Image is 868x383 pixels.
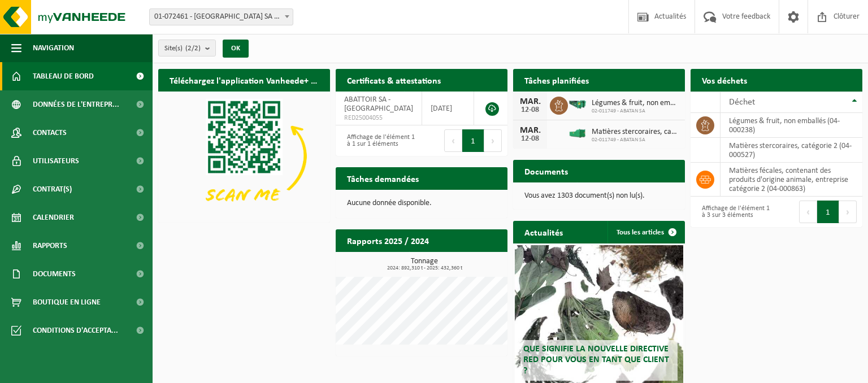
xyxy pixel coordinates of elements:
[592,137,679,143] span: 02-011749 - ABATAN SA
[33,288,101,316] span: Boutique en ligne
[341,266,507,271] span: 2024: 892,310 t - 2025: 432,360 t
[519,126,541,135] div: MAR.
[33,232,67,260] span: Rapports
[33,260,76,288] span: Documents
[524,192,674,200] p: Vous avez 1303 document(s) non lu(s).
[409,251,506,274] a: Consulter les rapports
[721,138,862,163] td: matières stercoraires, catégorie 2 (04-000527)
[568,128,587,138] img: HK-XO-16-GN-00
[519,106,541,114] div: 12-08
[799,201,817,223] button: Previous
[519,97,541,106] div: MAR.
[164,40,201,57] span: Site(s)
[513,221,574,243] h2: Actualités
[729,98,755,107] span: Déchet
[158,40,216,56] button: Site(s)(2/2)
[484,129,502,152] button: Next
[336,69,452,91] h2: Certificats & attestations
[513,69,600,91] h2: Tâches planifiées
[33,147,79,175] span: Utilisateurs
[592,99,679,108] span: Légumes & fruit, non emballés
[519,135,541,143] div: 12-08
[150,9,293,25] span: 01-072461 - ABATTOIR SA - ANDERLECHT
[462,129,484,152] button: 1
[721,113,862,138] td: légumes & fruit, non emballés (04-000238)
[592,108,679,115] span: 02-011749 - ABATAN SA
[422,92,474,125] td: [DATE]
[341,258,507,271] h3: Tonnage
[33,119,67,147] span: Contacts
[33,316,118,345] span: Conditions d'accepta...
[223,40,249,58] button: OK
[523,345,669,375] span: Que signifie la nouvelle directive RED pour vous en tant que client ?
[721,163,862,197] td: matières fécales, contenant des produits d'origine animale, entreprise catégorie 2 (04-000863)
[344,114,413,123] span: RED25004055
[696,199,771,224] div: Affichage de l'élément 1 à 3 sur 3 éléments
[149,8,293,25] span: 01-072461 - ABATTOIR SA - ANDERLECHT
[158,92,330,220] img: Download de VHEPlus App
[607,221,684,243] a: Tous les articles
[185,45,201,52] count: (2/2)
[568,99,587,110] img: HK-RS-14-GN-00
[33,34,74,62] span: Navigation
[33,90,119,119] span: Données de l'entrepr...
[444,129,462,152] button: Previous
[336,229,440,251] h2: Rapports 2025 / 2024
[347,199,496,207] p: Aucune donnée disponible.
[33,62,94,90] span: Tableau de bord
[592,128,679,137] span: Matières stercoraires, catégorie 2
[817,201,839,223] button: 1
[336,167,430,189] h2: Tâches demandées
[33,203,74,232] span: Calendrier
[513,160,579,182] h2: Documents
[33,175,72,203] span: Contrat(s)
[691,69,758,91] h2: Vos déchets
[344,95,413,113] span: ABATTOIR SA - [GEOGRAPHIC_DATA]
[341,128,416,153] div: Affichage de l'élément 1 à 1 sur 1 éléments
[158,69,330,91] h2: Téléchargez l'application Vanheede+ maintenant!
[839,201,857,223] button: Next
